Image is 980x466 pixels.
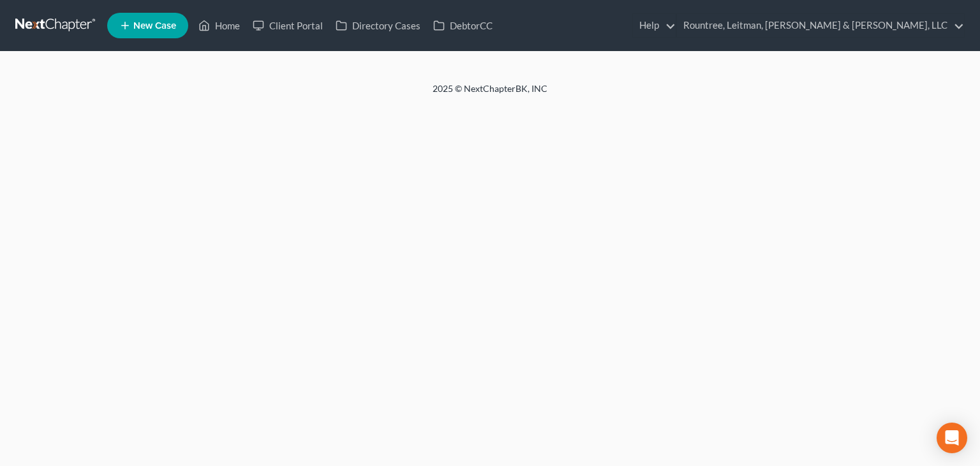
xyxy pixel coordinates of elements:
new-legal-case-button: New Case [107,13,188,38]
div: 2025 © NextChapterBK, INC [126,82,854,105]
a: Directory Cases [329,14,427,37]
div: Open Intercom Messenger [937,423,967,453]
a: Rountree, Leitman, [PERSON_NAME] & [PERSON_NAME], LLC [677,14,964,37]
a: Client Portal [246,14,329,37]
a: DebtorCC [427,14,499,37]
a: Help [633,14,676,37]
a: Home [192,14,246,37]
